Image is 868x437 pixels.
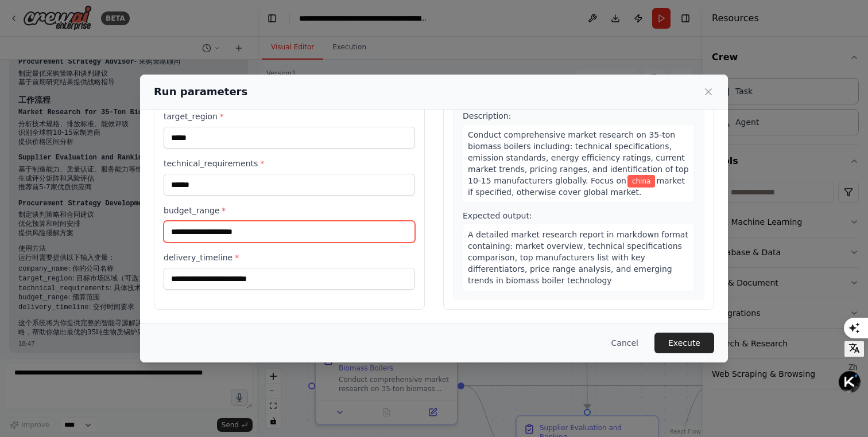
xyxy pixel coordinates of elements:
[468,130,689,185] span: Conduct comprehensive market research on 35-ton biomass boilers including: technical specificatio...
[164,158,415,169] label: technical_requirements
[463,211,532,220] span: Expected output:
[164,252,415,263] label: delivery_timeline
[468,176,685,197] span: market if specified, otherwise cover global market.
[468,230,688,285] span: A detailed market research report in markdown format containing: market overview, technical speci...
[164,205,415,216] label: budget_range
[154,84,247,100] h2: Run parameters
[654,333,714,353] button: Execute
[164,111,415,122] label: target_region
[627,175,656,188] span: Variable: target_region
[602,333,648,353] button: Cancel
[463,111,511,120] span: Description:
